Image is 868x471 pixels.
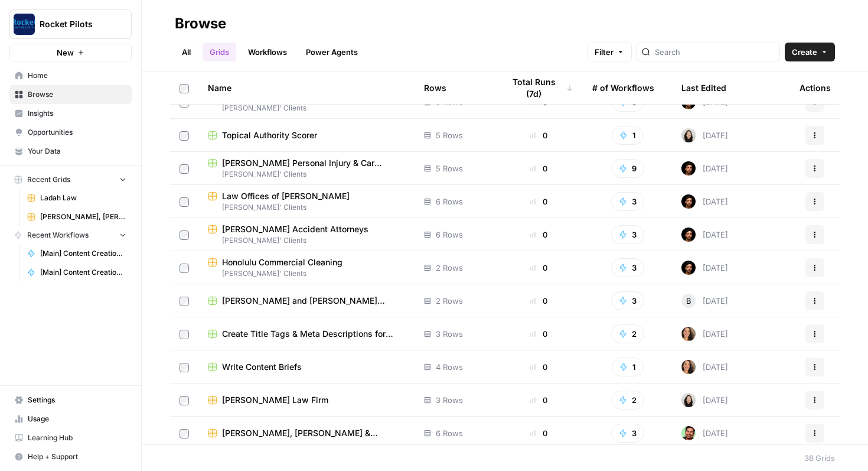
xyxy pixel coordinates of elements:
[681,360,728,374] div: [DATE]
[681,426,696,440] img: d1tj6q4qn00rgj0pg6jtyq0i5owx
[9,171,132,189] button: Recent Grids
[27,174,70,185] span: Recent Grids
[611,391,644,410] button: 2
[681,327,728,341] div: [DATE]
[504,262,573,274] div: 0
[9,410,132,428] a: Usage
[208,427,405,439] a: [PERSON_NAME], [PERSON_NAME] & [PERSON_NAME]
[208,268,405,279] span: [PERSON_NAME]' Clients
[208,394,405,406] a: [PERSON_NAME] Law Firm
[792,46,817,58] span: Create
[208,103,405,113] span: [PERSON_NAME]' Clients
[28,127,126,138] span: Opportunities
[241,43,294,61] a: Workflows
[208,328,405,340] a: Create Title Tags & Meta Descriptions for Page
[222,394,328,406] span: [PERSON_NAME] Law Firm
[9,9,132,39] button: Workspace: Rocket Pilots
[28,70,126,81] span: Home
[208,157,405,180] a: [PERSON_NAME] Personal Injury & Car Accident Lawyers - Content Refresh[PERSON_NAME]' Clients
[9,428,132,447] a: Learning Hub
[504,361,573,373] div: 0
[9,44,132,61] button: New
[612,358,644,376] button: 1
[9,226,132,244] button: Recent Workflows
[22,263,132,282] a: [Main] Content Creation Article
[611,192,644,211] button: 3
[681,128,728,142] div: [DATE]
[40,248,126,259] span: [Main] Content Creation Brief
[681,294,728,308] div: [DATE]
[681,327,696,341] img: s97njzuoxvuhx495axgpmnahud50
[208,361,405,373] a: Write Content Briefs
[222,295,405,307] span: [PERSON_NAME] and [PERSON_NAME] Refresh V1
[681,194,696,209] img: wt756mygx0n7rybn42vblmh42phm
[681,161,728,176] div: [DATE]
[222,427,405,439] span: [PERSON_NAME], [PERSON_NAME] & [PERSON_NAME]
[57,47,74,59] span: New
[22,189,132,207] a: Ladah Law
[504,129,573,141] div: 0
[9,123,132,142] a: Opportunities
[611,225,644,244] button: 3
[681,72,726,104] div: Last Edited
[28,395,126,405] span: Settings
[28,108,126,119] span: Insights
[611,258,644,277] button: 3
[611,159,644,178] button: 9
[28,433,126,443] span: Learning Hub
[504,196,573,207] div: 0
[681,128,696,142] img: t5ef5oef8zpw1w4g2xghobes91mw
[208,256,405,279] a: Honolulu Commercial Cleaning[PERSON_NAME]' Clients
[203,43,236,61] a: Grids
[208,235,405,246] span: [PERSON_NAME]' Clients
[9,85,132,104] a: Browse
[800,72,831,104] div: Actions
[686,295,691,307] span: B
[436,196,463,207] span: 6 Rows
[436,229,463,241] span: 6 Rows
[208,223,405,246] a: [PERSON_NAME] Accident Attorneys[PERSON_NAME]' Clients
[587,43,632,61] button: Filter
[504,427,573,439] div: 0
[208,295,405,307] a: [PERSON_NAME] and [PERSON_NAME] Refresh V1
[222,223,368,235] span: [PERSON_NAME] Accident Attorneys
[9,142,132,161] a: Your Data
[28,414,126,424] span: Usage
[681,194,728,209] div: [DATE]
[681,228,696,242] img: wt756mygx0n7rybn42vblmh42phm
[208,72,405,104] div: Name
[611,324,644,343] button: 2
[175,43,198,61] a: All
[40,18,111,30] span: Rocket Pilots
[785,43,835,61] button: Create
[208,129,405,141] a: Topical Authority Scorer
[504,394,573,406] div: 0
[222,328,405,340] span: Create Title Tags & Meta Descriptions for Page
[9,66,132,85] a: Home
[436,295,463,307] span: 2 Rows
[424,72,446,104] div: Rows
[436,427,463,439] span: 6 Rows
[22,244,132,263] a: [Main] Content Creation Brief
[9,447,132,466] button: Help + Support
[40,212,126,222] span: [PERSON_NAME], [PERSON_NAME] & [PERSON_NAME]
[655,46,775,58] input: Search
[681,228,728,242] div: [DATE]
[595,46,614,58] span: Filter
[504,72,573,104] div: Total Runs (7d)
[28,451,126,462] span: Help + Support
[299,43,365,61] a: Power Agents
[681,426,728,440] div: [DATE]
[504,295,573,307] div: 0
[504,328,573,340] div: 0
[436,129,463,141] span: 5 Rows
[681,360,696,374] img: s97njzuoxvuhx495axgpmnahud50
[611,424,644,443] button: 3
[28,146,126,157] span: Your Data
[436,394,463,406] span: 3 Rows
[681,261,696,275] img: wt756mygx0n7rybn42vblmh42phm
[612,126,644,145] button: 1
[681,161,696,176] img: wt756mygx0n7rybn42vblmh42phm
[592,72,654,104] div: # of Workflows
[40,267,126,278] span: [Main] Content Creation Article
